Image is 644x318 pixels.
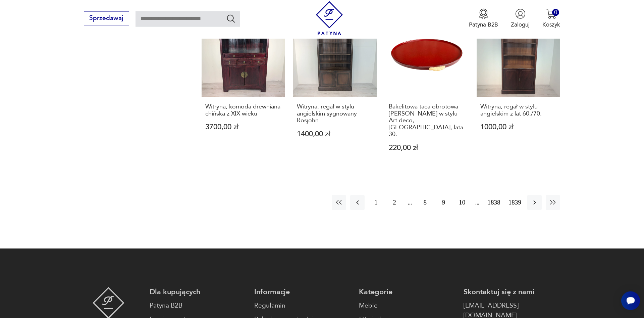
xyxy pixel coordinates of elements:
[205,103,282,117] h3: Witryna, komoda drewniana chińska z XIX wieku
[297,131,373,138] p: 1400,00 zł
[293,13,377,167] a: Witryna, regał w stylu angielskim sygnowany RosjohnWitryna, regał w stylu angielskim sygnowany Ro...
[150,301,246,311] a: Patyna B2B
[455,195,469,210] button: 10
[511,8,530,29] button: Zaloguj
[385,13,469,167] a: Bakelitowa taca obrotowa Kreutz w stylu Art deco, Niemcy, lata 30.Bakelitowa taca obrotowa [PERSO...
[436,195,451,210] button: 9
[542,21,560,29] p: Koszyk
[313,1,346,35] img: Patyna - sklep z meblami i dekoracjami vintage
[542,8,560,29] button: 0Koszyk
[480,103,557,117] h3: Witryna, regał w stylu angielskim z lat 60./70.
[389,144,465,151] p: 220,00 zł
[84,11,129,26] button: Sprzedawaj
[515,8,526,19] img: Ikonka użytkownika
[387,195,402,210] button: 2
[478,8,489,19] img: Ikona medalu
[254,287,351,297] p: Informacje
[359,301,455,311] a: Meble
[150,287,246,297] p: Dla kupujących
[480,124,557,131] p: 1000,00 zł
[297,103,373,124] h3: Witryna, regał w stylu angielskim sygnowany Rosjohn
[254,301,351,311] a: Regulamin
[418,195,432,210] button: 8
[546,8,556,19] img: Ikona koszyka
[205,124,282,131] p: 3700,00 zł
[359,287,455,297] p: Kategorie
[469,8,498,29] button: Patyna B2B
[485,195,502,210] button: 1838
[369,195,383,210] button: 1
[226,13,236,23] button: Szukaj
[469,8,498,29] a: Ikona medaluPatyna B2B
[469,21,498,29] p: Patyna B2B
[506,195,523,210] button: 1839
[511,21,530,29] p: Zaloguj
[202,13,285,167] a: Witryna, komoda drewniana chińska z XIX wiekuWitryna, komoda drewniana chińska z XIX wieku3700,00 zł
[477,13,560,167] a: Witryna, regał w stylu angielskim z lat 60./70.Witryna, regał w stylu angielskim z lat 60./70.100...
[84,16,129,21] a: Sprzedawaj
[552,9,559,16] div: 0
[389,103,465,138] h3: Bakelitowa taca obrotowa [PERSON_NAME] w stylu Art deco, [GEOGRAPHIC_DATA], lata 30.
[621,291,640,310] iframe: Smartsupp widget button
[464,287,560,297] p: Skontaktuj się z nami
